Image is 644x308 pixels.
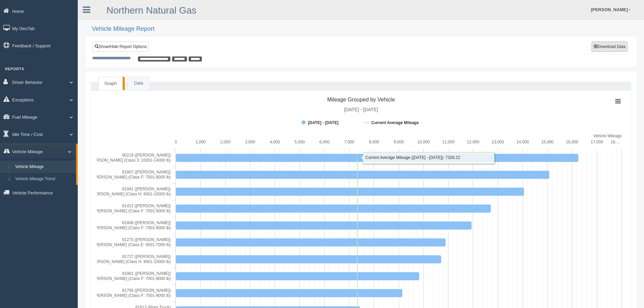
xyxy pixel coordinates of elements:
tspan: [PERSON_NAME] (Class 3: 10001-14000 lb) [90,158,171,163]
tspan: 80219 ([PERSON_NAME]) [122,153,171,158]
tspan: [PERSON_NAME] (Class F: 7001-8000 lb) [94,175,171,180]
text: 11,000 [442,140,455,144]
text: 8,000 [369,140,379,144]
tspan: 81807 ([PERSON_NAME]) [122,170,171,174]
tspan: [PERSON_NAME] (Class F: 7001-8000 lb) [94,209,171,213]
tspan: Current Average Mileage [371,120,419,125]
tspan: [PERSON_NAME] (Class F: 7001-8000 lb) [94,293,171,298]
text: 6,000 [319,140,330,144]
a: Northern Natural Gas [106,5,196,16]
text: 0 [175,140,177,144]
a: Data [128,76,149,90]
tspan: [DATE] - [DATE] [308,120,338,125]
tspan: 81275 ([PERSON_NAME]) [122,237,171,242]
a: Vehicle Mileage [12,161,76,173]
tspan: 18,… [611,140,620,144]
text: 7,000 [344,140,354,144]
text: 2,000 [220,140,231,144]
text: 15,000 [541,140,554,144]
text: 14,000 [517,140,529,144]
tspan: 81794 ([PERSON_NAME]) [122,288,171,293]
a: Graph [98,77,123,90]
text: 12,000 [467,140,479,144]
tspan: 81901 ([PERSON_NAME]) [122,271,171,276]
tspan: 81808 ([PERSON_NAME]) [122,220,171,225]
h2: Vehicle Mileage Report [92,26,637,32]
tspan: Vehicle Mileage [593,134,622,138]
tspan: [DATE] - [DATE] [344,107,378,112]
tspan: [PERSON_NAME] (Class F: 7001-8000 lb) [94,276,171,281]
button: Download Data [592,42,627,52]
text: 1,000 [195,140,206,144]
tspan: [PERSON_NAME] (Class E: 6001-7000 lb) [94,242,171,247]
text: 17,000 [591,140,603,144]
text: 9,000 [393,140,404,144]
a: Show/Hide Report Options [93,42,149,52]
tspan: Mileage Grouped by Vehicle [327,97,395,102]
tspan: 81727 ([PERSON_NAME]) [122,254,171,259]
a: Vehicle Mileage Trend [12,173,76,185]
tspan: 81941 ([PERSON_NAME]) [122,187,171,191]
text: 13,000 [492,140,504,144]
tspan: [PERSON_NAME] (Class H: 9001-10000 lb) [91,192,171,196]
text: 10,000 [417,140,430,144]
text: 4,000 [270,140,280,144]
text: 3,000 [245,140,255,144]
text: 16,000 [566,140,578,144]
tspan: [PERSON_NAME] (Class H: 9001-10000 lb) [91,259,171,264]
text: 5,000 [294,140,305,144]
tspan: [PERSON_NAME] (Class F: 7001-8000 lb) [94,226,171,230]
tspan: 81412 ([PERSON_NAME]) [122,204,171,208]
